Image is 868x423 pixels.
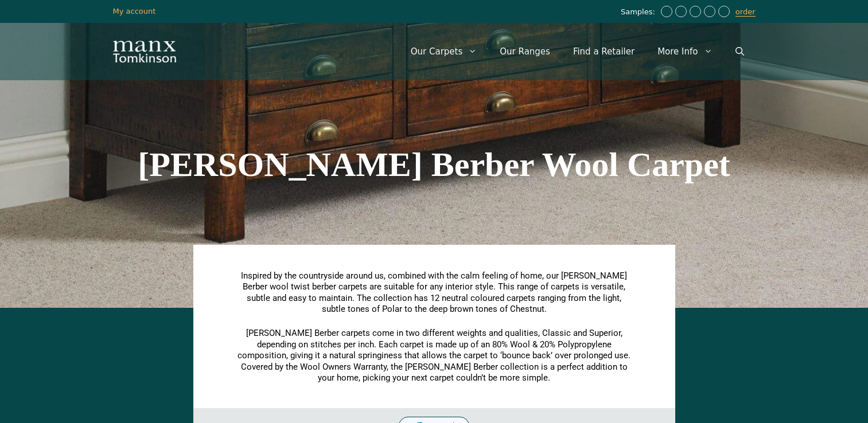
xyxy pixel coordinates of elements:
[113,41,176,62] img: Manx Tomkinson
[236,328,632,384] p: [PERSON_NAME] Berber carpets come in two different weights and qualities, Classic and Superior, d...
[724,34,756,69] a: Open Search Bar
[399,34,756,69] nav: Primary
[562,34,646,69] a: Find a Retailer
[113,147,756,182] h1: [PERSON_NAME] Berber Wool Carpet
[646,34,723,69] a: More Info
[488,34,562,69] a: Our Ranges
[399,34,489,69] a: Our Carpets
[735,7,756,17] a: order
[621,7,658,17] span: Samples:
[241,271,627,315] span: Inspired by the countryside around us, combined with the calm feeling of home, our [PERSON_NAME] ...
[113,7,156,15] a: My account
